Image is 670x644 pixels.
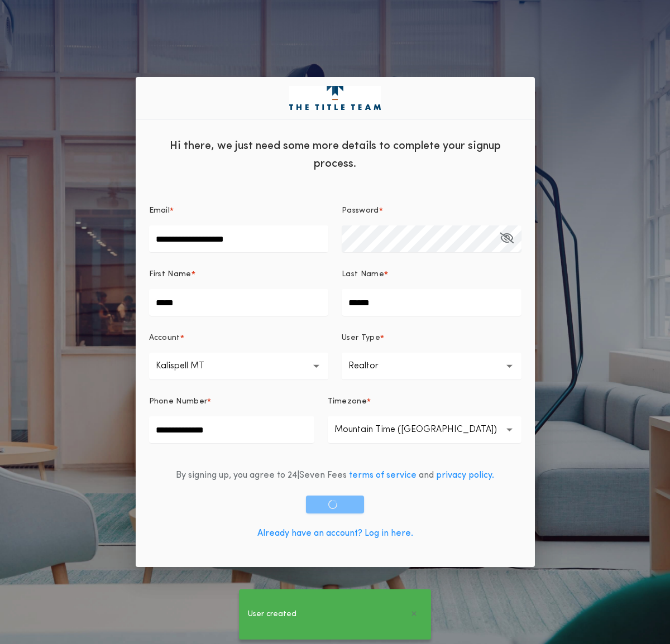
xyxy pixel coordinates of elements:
[136,128,535,179] div: Hi there, we just need some more details to complete your signup process.
[328,416,521,443] button: Mountain Time ([GEOGRAPHIC_DATA])
[342,269,384,280] p: Last Name
[149,333,180,344] p: Account
[149,353,329,379] button: Kalispell MT
[342,225,521,252] input: Password*
[342,205,379,217] p: Password
[342,289,521,316] input: Last Name*
[257,529,413,538] a: Already have an account? Log in here.
[328,396,367,407] p: Timezone
[334,423,515,436] p: Mountain Time ([GEOGRAPHIC_DATA])
[248,608,296,621] span: User created
[342,353,521,379] button: Realtor
[500,225,514,252] button: Password*
[289,86,381,110] img: logo
[349,471,417,480] a: terms of service
[149,396,208,407] p: Phone Number
[156,359,222,373] p: Kalispell MT
[149,289,329,316] input: First Name*
[342,333,380,344] p: User Type
[149,269,192,280] p: First Name
[149,416,314,443] input: Phone Number*
[176,469,494,482] div: By signing up, you agree to 24|Seven Fees and
[436,471,494,480] a: privacy policy.
[149,205,170,217] p: Email
[149,225,329,252] input: Email*
[348,359,396,373] p: Realtor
